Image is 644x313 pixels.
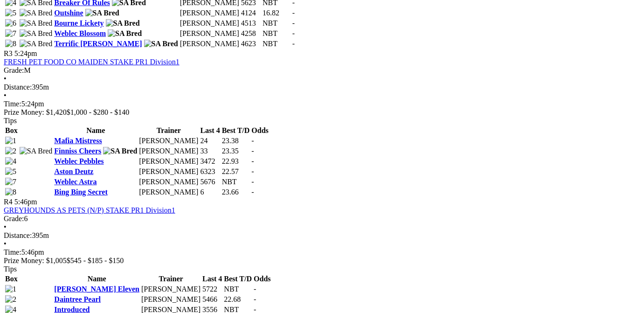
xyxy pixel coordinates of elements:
[54,9,83,17] a: Outshine
[292,19,295,27] span: -
[4,91,7,99] span: •
[5,19,16,28] img: 6
[4,58,180,66] a: FRESH PET FOOD CO MAIDEN STAKE PR1 Division1
[200,177,220,187] td: 5676
[54,274,140,284] th: Name
[4,117,17,125] span: Tips
[20,9,53,17] img: SA Bred
[202,274,222,284] th: Last 4
[251,147,254,155] span: -
[4,83,640,91] div: 395m
[138,136,199,146] td: [PERSON_NAME]
[14,49,37,57] span: 5:24pm
[251,157,254,165] span: -
[180,8,240,18] td: [PERSON_NAME]
[4,248,640,257] div: 5:46pm
[54,178,97,186] a: Weblec Astra
[138,146,199,156] td: [PERSON_NAME]
[54,40,142,48] a: Terrific [PERSON_NAME]
[4,83,32,91] span: Distance:
[200,126,220,135] th: Last 4
[54,29,106,37] a: Weblec Blossom
[138,177,199,187] td: [PERSON_NAME]
[200,167,220,176] td: 6323
[54,167,93,175] a: Aston Deutz
[54,137,102,145] a: Mafia Mistress
[4,231,32,239] span: Distance:
[4,257,640,265] div: Prize Money: $1,005
[5,29,16,38] img: 7
[222,177,250,187] td: NBT
[254,285,256,293] span: -
[254,295,256,303] span: -
[4,49,13,57] span: R3
[67,257,124,264] span: $545 - $185 - $150
[5,40,16,48] img: 8
[5,157,16,166] img: 4
[292,29,295,37] span: -
[251,126,269,135] th: Odds
[144,40,178,48] img: SA Bred
[4,75,7,83] span: •
[222,157,250,166] td: 22.93
[200,157,220,166] td: 3472
[251,167,254,175] span: -
[223,295,252,304] td: 22.68
[223,274,252,284] th: Best T/D
[262,29,291,38] td: NBT
[54,126,138,135] th: Name
[292,9,295,17] span: -
[138,167,199,176] td: [PERSON_NAME]
[54,285,139,293] a: [PERSON_NAME] Eleven
[103,147,137,155] img: SA Bred
[222,126,250,135] th: Best T/D
[241,19,261,28] td: 4513
[54,147,101,155] a: Finniss Cheers
[4,231,640,240] div: 395m
[4,215,24,223] span: Grade:
[222,167,250,176] td: 22.57
[14,198,37,206] span: 5:46pm
[54,295,101,303] a: Daintree Pearl
[180,29,240,38] td: [PERSON_NAME]
[141,295,201,304] td: [PERSON_NAME]
[138,157,199,166] td: [PERSON_NAME]
[262,19,291,28] td: NBT
[5,126,18,134] span: Box
[5,167,16,176] img: 5
[4,265,17,273] span: Tips
[138,126,199,135] th: Trainer
[20,19,53,28] img: SA Bred
[251,137,254,145] span: -
[106,19,140,28] img: SA Bred
[67,108,130,116] span: $1,000 - $280 - $140
[141,285,201,294] td: [PERSON_NAME]
[141,274,201,284] th: Trainer
[200,146,220,156] td: 33
[4,100,21,108] span: Time:
[5,178,16,186] img: 7
[180,19,240,28] td: [PERSON_NAME]
[4,108,640,117] div: Prize Money: $1,420
[200,188,220,197] td: 6
[222,136,250,146] td: 23.38
[54,188,107,196] a: Bing Bing Secret
[4,66,640,75] div: M
[4,198,13,206] span: R4
[54,157,104,165] a: Weblec Pebbles
[5,147,16,155] img: 2
[223,285,252,294] td: NBT
[20,29,53,38] img: SA Bred
[85,9,119,17] img: SA Bred
[108,29,142,38] img: SA Bred
[5,275,18,283] span: Box
[251,178,254,186] span: -
[5,285,16,293] img: 1
[5,188,16,196] img: 8
[4,206,175,214] a: GREYHOUNDS AS PETS (N/P) STAKE PR1 Division1
[222,146,250,156] td: 23.35
[200,136,220,146] td: 24
[241,29,261,38] td: 4258
[5,295,16,304] img: 2
[262,39,291,49] td: NBT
